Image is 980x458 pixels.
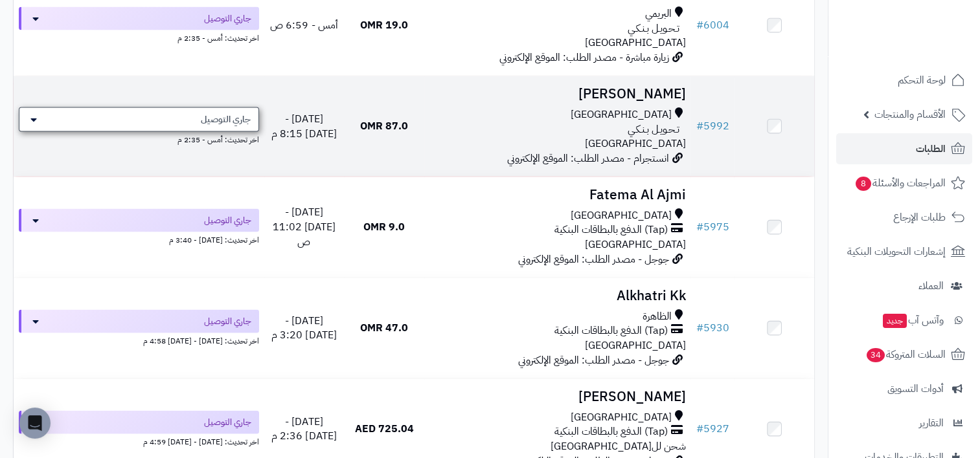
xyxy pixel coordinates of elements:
span: # [696,421,703,437]
span: السلات المتروكة [865,345,946,364]
a: أدوات التسويق [836,373,972,404]
a: #5927 [696,421,729,437]
a: #6004 [696,17,729,33]
a: لوحة التحكم [836,65,972,96]
div: اخر تحديث: [DATE] - [DATE] 4:58 م [19,333,259,347]
span: 725.04 AED [355,421,414,437]
span: [GEOGRAPHIC_DATA] [584,136,685,151]
span: إشعارات التحويلات البنكية [847,243,946,261]
span: 8 [856,177,871,191]
span: [GEOGRAPHIC_DATA] [584,35,685,50]
span: أدوات التسويق [887,380,944,398]
div: اخر تحديث: [DATE] - 3:40 م [19,232,259,246]
a: #5992 [696,118,729,134]
a: التقارير [836,408,972,439]
span: [GEOGRAPHIC_DATA] [584,237,685,252]
span: جوجل - مصدر الطلب: الموقع الإلكتروني [518,252,668,267]
span: جوجل - مصدر الطلب: الموقع الإلكتروني [518,353,668,368]
h3: [PERSON_NAME] [429,389,686,404]
a: المراجعات والأسئلة8 [836,168,972,199]
span: المراجعات والأسئلة [854,174,946,192]
span: العملاء [918,277,944,295]
h3: Alkhatri Kk [429,289,686,303]
span: جديد [883,314,907,328]
span: جاري التوصيل [204,315,251,328]
span: التقارير [919,414,944,432]
span: # [696,219,703,235]
span: تـحـويـل بـنـكـي [627,122,679,137]
span: جاري التوصيل [201,113,251,126]
a: العملاء [836,270,972,301]
span: 87.0 OMR [360,118,408,134]
div: Open Intercom Messenger [19,408,51,439]
span: # [696,320,703,336]
a: #5930 [696,320,729,336]
span: أمس - 6:59 ص [270,17,337,33]
span: جاري التوصيل [204,416,251,429]
span: [GEOGRAPHIC_DATA] [584,338,685,353]
a: إشعارات التحويلات البنكية [836,236,972,267]
span: [DATE] - [DATE] 2:36 م [271,414,336,444]
img: logo-2.png [892,36,968,63]
h3: Fatema Al Ajmi [429,188,686,202]
div: اخر تحديث: أمس - 2:35 م [19,30,259,44]
h3: [PERSON_NAME] [429,87,686,102]
a: طلبات الإرجاع [836,202,972,233]
span: (Tap) الدفع بالبطاقات البنكية [554,424,667,439]
span: طلبات الإرجاع [893,208,946,226]
div: اخر تحديث: [DATE] - [DATE] 4:59 م [19,434,259,448]
span: [DATE] - [DATE] 8:15 م [271,111,336,142]
span: الظاهرة [642,309,671,324]
span: (Tap) الدفع بالبطاقات البنكية [554,223,667,237]
span: 34 [867,348,885,362]
span: [GEOGRAPHIC_DATA] [570,410,671,425]
span: الأقسام والمنتجات [874,105,946,124]
span: وآتس آب [882,311,944,329]
span: 47.0 OMR [360,320,408,336]
span: (Tap) الدفع بالبطاقات البنكية [554,323,667,338]
a: السلات المتروكة34 [836,339,972,370]
span: # [696,17,703,33]
span: 19.0 OMR [360,17,408,33]
span: البريمي [644,6,671,21]
div: اخر تحديث: أمس - 2:35 م [19,132,259,146]
span: جاري التوصيل [204,12,251,25]
a: وآتس آبجديد [836,305,972,336]
a: الطلبات [836,133,972,164]
span: [DATE] - [DATE] 11:02 ص [273,204,336,250]
span: لوحة التحكم [898,71,946,89]
a: #5975 [696,219,729,235]
span: الطلبات [916,140,946,158]
span: 9.0 OMR [363,219,405,235]
span: [GEOGRAPHIC_DATA] [570,208,671,223]
span: # [696,118,703,134]
span: شحن لل[GEOGRAPHIC_DATA] [550,439,685,454]
span: [DATE] - [DATE] 3:20 م [271,313,336,343]
span: تـحـويـل بـنـكـي [627,21,679,36]
span: [GEOGRAPHIC_DATA] [570,107,671,122]
span: انستجرام - مصدر الطلب: الموقع الإلكتروني [507,151,668,166]
span: جاري التوصيل [204,214,251,227]
span: زيارة مباشرة - مصدر الطلب: الموقع الإلكتروني [499,50,668,65]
